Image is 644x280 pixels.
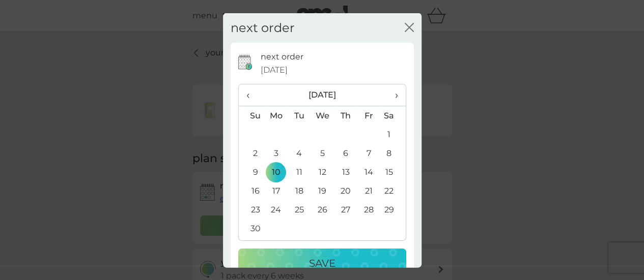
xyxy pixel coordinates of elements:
[357,106,380,125] th: Fr
[261,50,303,64] p: next order
[288,163,311,181] td: 11
[238,248,406,278] button: Save
[265,144,288,163] td: 3
[311,106,334,125] th: We
[334,163,357,181] td: 13
[334,181,357,200] td: 20
[357,144,380,163] td: 7
[334,200,357,219] td: 27
[311,181,334,200] td: 19
[380,181,405,200] td: 22
[357,200,380,219] td: 28
[309,255,335,271] p: Save
[311,200,334,219] td: 26
[380,106,405,125] th: Sa
[311,144,334,163] td: 5
[239,144,265,163] td: 2
[334,106,357,125] th: Th
[239,163,265,181] td: 9
[265,84,380,106] th: [DATE]
[357,163,380,181] td: 14
[246,84,257,106] span: ‹
[239,200,265,219] td: 23
[387,84,398,106] span: ›
[357,181,380,200] td: 21
[311,163,334,181] td: 12
[288,181,311,200] td: 18
[239,181,265,200] td: 16
[239,219,265,238] td: 30
[231,20,295,35] h2: next order
[239,106,265,125] th: Su
[288,200,311,219] td: 25
[265,163,288,181] td: 10
[288,144,311,163] td: 4
[265,181,288,200] td: 17
[265,106,288,125] th: Mo
[288,106,311,125] th: Tu
[334,144,357,163] td: 6
[380,200,405,219] td: 29
[405,22,414,33] button: close
[265,200,288,219] td: 24
[380,125,405,144] td: 1
[380,144,405,163] td: 8
[380,163,405,181] td: 15
[261,63,288,76] span: [DATE]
